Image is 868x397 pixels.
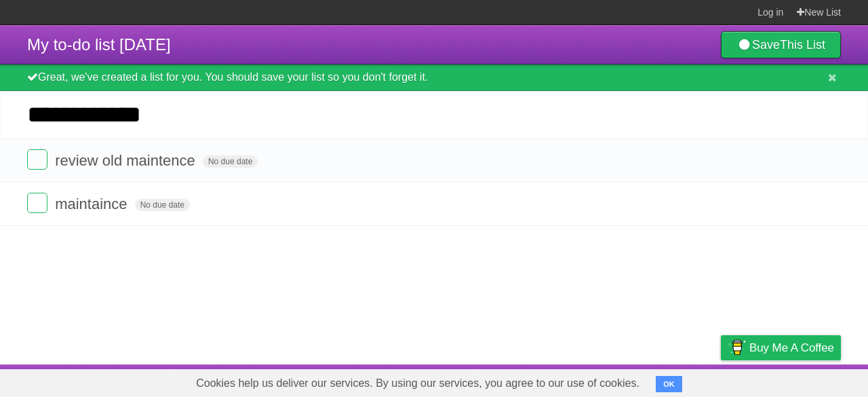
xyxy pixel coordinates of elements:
a: About [540,368,569,394]
span: maintaince [55,195,130,212]
span: Cookies help us deliver our services. By using our services, you agree to our use of cookies. [182,370,653,397]
span: Buy me a coffee [749,336,834,360]
img: Buy me a coffee [728,336,746,359]
b: This List [780,38,825,52]
a: Suggest a feature [755,368,841,394]
span: No due date [203,155,258,168]
span: My to-do list [DATE] [27,35,171,54]
a: SaveThis List [721,31,841,58]
a: Privacy [703,368,738,394]
button: OK [656,376,682,392]
a: Buy me a coffee [721,335,841,360]
label: Done [27,149,47,170]
a: Developers [585,368,640,394]
span: No due date [135,199,190,211]
label: Done [27,193,47,213]
span: review old maintence [55,152,199,169]
a: Terms [657,368,687,394]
